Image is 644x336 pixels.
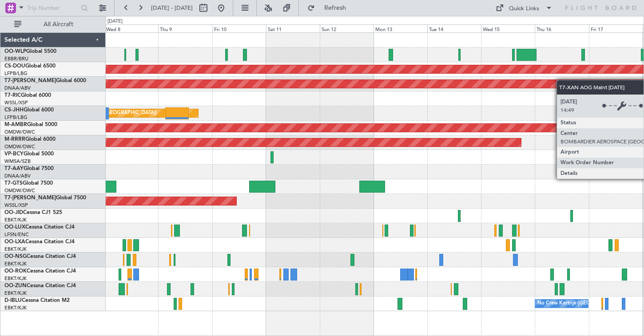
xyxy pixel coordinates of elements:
button: Quick Links [491,1,557,15]
a: T7-RICGlobal 6000 [4,93,51,98]
a: EBKT/KJK [4,275,27,282]
a: LFPB/LBG [4,114,28,121]
a: OO-JIDCessna CJ1 525 [4,210,62,215]
a: OO-NSGCessna Citation CJ4 [4,254,76,259]
div: Quick Links [509,4,539,13]
span: M-RRRR [4,137,25,142]
div: Fri 17 [589,24,643,32]
a: OO-LXACessna Citation CJ4 [4,239,75,245]
span: OO-WLP [4,49,26,54]
div: Thu 9 [158,24,212,32]
a: OMDW/DWC [4,143,35,150]
span: T7-[PERSON_NAME] [4,78,56,83]
span: OO-LUX [4,225,25,230]
a: OO-ROKCessna Citation CJ4 [4,269,76,274]
a: OO-ZUNCessna Citation CJ4 [4,283,76,289]
a: EBKT/KJK [4,261,27,267]
div: Fri 10 [212,24,266,32]
a: T7-AAYGlobal 7500 [4,166,54,171]
a: LFPB/LBG [4,70,28,77]
a: T7-[PERSON_NAME]Global 6000 [4,78,86,83]
a: OO-WLPGlobal 5500 [4,49,56,54]
a: EBKT/KJK [4,304,27,311]
span: T7-GTS [4,181,23,186]
a: EBKT/KJK [4,290,27,296]
span: T7-RIC [4,93,21,98]
span: OO-JID [4,210,23,215]
div: Mon 13 [374,24,427,32]
a: WSSL/XSP [4,202,28,209]
a: DNAA/ABV [4,173,31,179]
a: T7-GTSGlobal 7500 [4,181,53,186]
span: CS-DOU [4,63,25,69]
a: CS-DOUGlobal 6500 [4,63,56,69]
a: WMSA/SZB [4,158,31,165]
input: Trip Number [27,1,78,15]
div: Thu 16 [535,24,588,32]
a: LFSN/ENC [4,231,29,238]
a: DNAA/ABV [4,85,31,91]
a: M-RRRRGlobal 6000 [4,137,56,142]
span: OO-NSG [4,254,27,259]
a: WSSL/XSP [4,99,28,106]
span: CS-JHH [4,107,24,113]
span: All Aircraft [23,21,94,28]
a: OO-LUXCessna Citation CJ4 [4,225,75,230]
span: M-AMBR [4,122,27,127]
span: Refresh [317,5,354,11]
div: Sun 12 [320,24,374,32]
a: T7-[PERSON_NAME]Global 7500 [4,195,86,201]
span: T7-[PERSON_NAME] [4,195,56,201]
span: D-IBLU [4,298,22,303]
span: OO-ROK [4,269,27,274]
button: All Aircraft [10,17,96,32]
span: OO-LXA [4,239,25,245]
span: [DATE] - [DATE] [151,4,193,12]
a: EBKT/KJK [4,217,27,223]
a: M-AMBRGlobal 5000 [4,122,57,127]
div: Wed 15 [481,24,535,32]
a: OMDW/DWC [4,129,35,135]
div: Wed 8 [104,24,158,32]
a: VP-BCYGlobal 5000 [4,151,54,157]
a: D-IBLUCessna Citation M2 [4,298,70,303]
div: [DATE] [107,18,123,25]
span: OO-ZUN [4,283,27,289]
div: No Crew Kortrijk-[GEOGRAPHIC_DATA] [537,297,629,310]
span: T7-AAY [4,166,24,171]
a: OMDW/DWC [4,187,35,194]
a: CS-JHHGlobal 6000 [4,107,54,113]
div: Sat 11 [266,24,320,32]
span: VP-BCY [4,151,24,157]
a: EBKT/KJK [4,246,27,253]
button: Refresh [303,1,357,15]
div: Tue 14 [427,24,481,32]
a: EBBR/BRU [4,55,28,62]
